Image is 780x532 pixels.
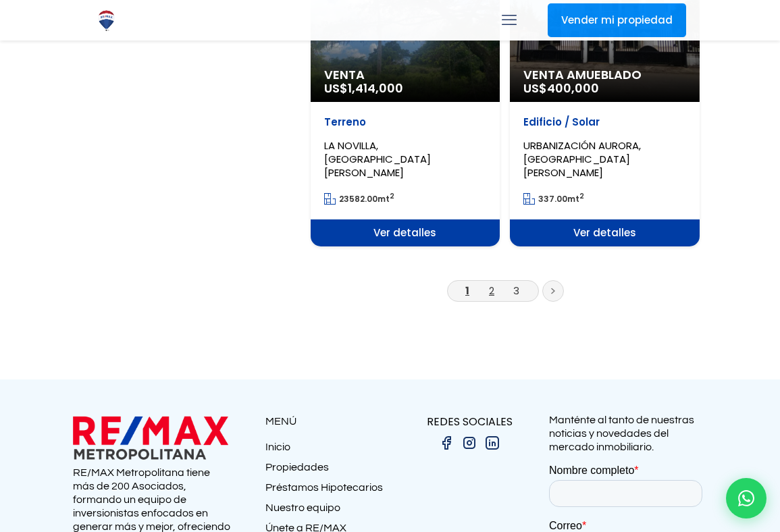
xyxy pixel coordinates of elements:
[311,219,500,246] span: Ver detalles
[95,9,118,32] img: Logo de REMAX
[547,80,599,97] span: 400,000
[339,193,378,205] span: 23582.00
[498,9,521,32] a: mobile menu
[265,501,390,521] a: Nuestro equipo
[324,80,403,97] span: US$
[390,413,549,430] p: REDES SOCIALES
[390,191,394,201] sup: 2
[265,481,390,501] a: Préstamos Hipotecarios
[513,284,519,298] a: 3
[523,80,599,97] span: US$
[461,435,477,451] img: instagram.png
[523,115,686,129] p: Edificio / Solar
[484,435,500,451] img: linkedin.png
[324,115,487,129] p: Terreno
[348,80,403,97] span: 1,414,000
[510,219,700,246] span: Ver detalles
[265,440,390,460] a: Inicio
[265,413,390,430] p: MENÚ
[579,191,584,201] sup: 2
[523,138,641,180] span: URBANIZACIÓN AURORA, [GEOGRAPHIC_DATA][PERSON_NAME]
[438,435,454,451] img: facebook.png
[324,68,487,82] span: Venta
[549,413,708,454] p: Manténte al tanto de nuestras noticias y novedades del mercado inmobiliario.
[523,193,584,205] span: mt
[548,3,686,37] a: Vender mi propiedad
[73,413,228,462] img: remax metropolitana logo
[324,138,431,180] span: LA NOVILLA, [GEOGRAPHIC_DATA][PERSON_NAME]
[489,284,494,298] a: 2
[538,193,567,205] span: 337.00
[465,284,469,298] a: 1
[324,193,394,205] span: mt
[523,68,686,82] span: Venta Amueblado
[265,460,390,481] a: Propiedades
